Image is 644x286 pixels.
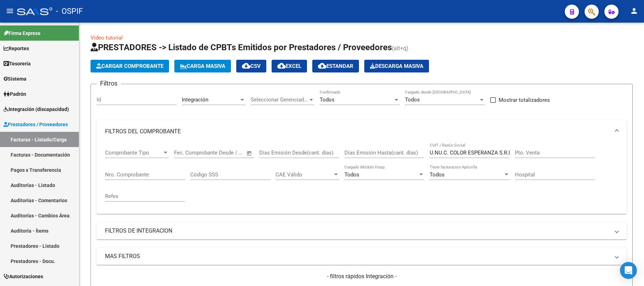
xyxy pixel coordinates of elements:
span: Integración (discapacidad) [4,105,69,113]
a: Video tutorial [91,35,123,41]
span: EXCEL [277,63,301,69]
input: Start date [174,150,197,156]
button: Descarga Masiva [364,60,429,72]
div: FILTROS DEL COMPROBANTE [97,143,627,214]
mat-expansion-panel-header: FILTROS DEL COMPROBANTE [97,120,627,143]
app-download-masive: Descarga masiva de comprobantes (adjuntos) [364,60,429,72]
span: Estandar [318,63,353,69]
mat-icon: person [630,7,638,15]
mat-panel-title: FILTROS DE INTEGRACION [105,227,610,235]
input: End date [203,150,238,156]
span: Carga Masiva [180,63,225,69]
span: Descarga Masiva [370,63,423,69]
span: Comprobante Tipo [105,150,162,156]
mat-icon: menu [6,7,14,15]
span: Todos [344,171,359,178]
span: Tesorería [4,60,31,68]
mat-panel-title: FILTROS DEL COMPROBANTE [105,128,610,135]
span: Todos [320,97,335,103]
button: Carga Masiva [174,60,231,72]
button: Estandar [312,60,359,72]
mat-panel-title: MAS FILTROS [105,252,610,260]
span: CAE Válido [275,171,333,178]
span: Cargar Comprobante [96,63,163,69]
h3: Filtros [97,78,121,88]
div: Open Intercom Messenger [620,262,637,279]
mat-icon: cloud_download [242,62,250,70]
span: Integración [182,97,208,103]
span: Autorizaciones [4,273,43,280]
span: Todos [430,171,445,178]
span: Mostrar totalizadores [499,96,550,104]
button: CSV [236,60,266,72]
button: Open calendar [245,149,254,157]
span: Seleccionar Gerenciador [251,97,308,103]
span: Sistema [4,75,27,83]
span: (alt+q) [392,45,408,52]
mat-expansion-panel-header: MAS FILTROS [97,248,627,265]
button: Cargar Comprobante [91,60,169,72]
button: EXCEL [272,60,307,72]
span: Prestadores / Proveedores [4,121,68,128]
span: Firma Express [4,29,40,37]
span: - OSPIF [56,4,83,19]
span: PRESTADORES -> Listado de CPBTs Emitidos por Prestadores / Proveedores [91,42,392,52]
span: Padrón [4,90,26,98]
span: CSV [242,63,261,69]
h4: - filtros rápidos Integración - [97,273,627,280]
mat-icon: cloud_download [318,62,326,70]
mat-icon: cloud_download [277,62,286,70]
span: Todos [405,97,420,103]
mat-expansion-panel-header: FILTROS DE INTEGRACION [97,222,627,239]
span: Reportes [4,45,29,52]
